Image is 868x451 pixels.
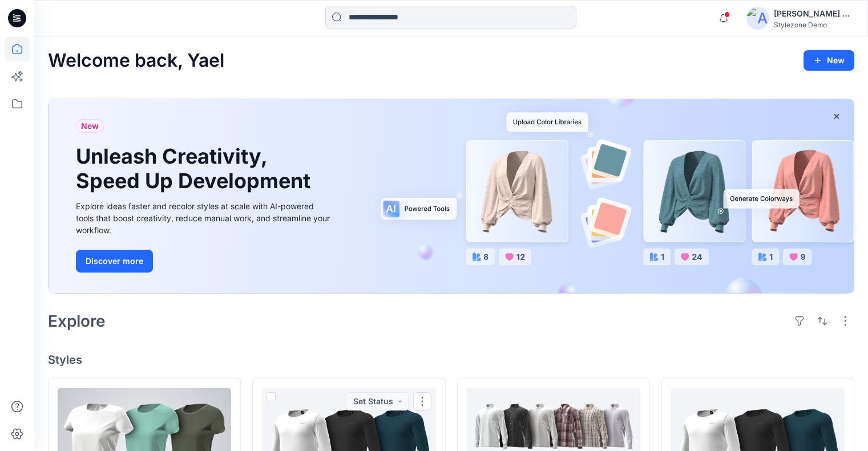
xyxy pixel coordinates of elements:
h2: Explore [48,312,106,330]
button: New [804,50,854,71]
a: Discover more [76,250,333,273]
span: New [81,119,99,133]
h2: Welcome back, Yael [48,50,224,71]
img: avatar [746,7,769,30]
div: Stylezone Demo [774,21,854,29]
div: [PERSON_NAME] Ashkenazi [774,7,854,21]
div: Explore ideas faster and recolor styles at scale with AI-powered tools that boost creativity, red... [76,200,333,236]
h4: Styles [48,353,854,367]
button: Discover more [76,250,153,273]
h1: Unleash Creativity, Speed Up Development [76,144,316,193]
